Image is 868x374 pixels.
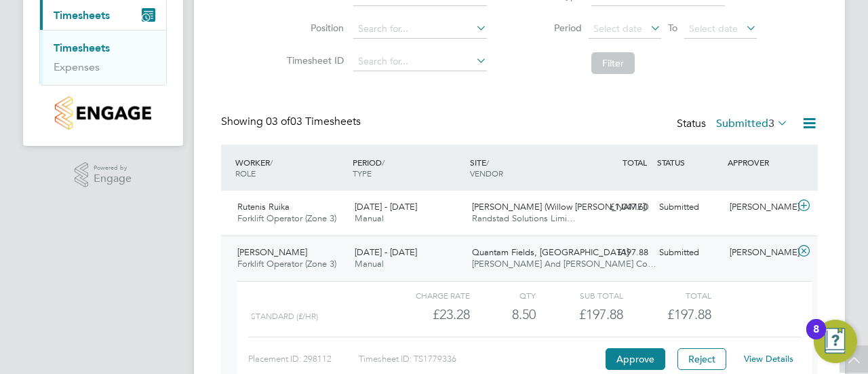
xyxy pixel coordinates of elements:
div: PERIOD [349,150,467,185]
span: TOTAL [623,157,647,168]
div: Submitted [654,242,724,264]
span: To [664,19,682,37]
div: £197.88 [583,242,654,264]
button: Open Resource Center, 8 new notifications [814,320,857,363]
div: [PERSON_NAME] [724,242,795,264]
span: [PERSON_NAME] [237,246,307,258]
div: Timesheets [40,30,166,85]
a: View Details [744,353,793,364]
div: Status [677,115,791,134]
div: Charge rate [382,287,470,303]
span: Randstad Solutions Limi… [472,212,576,224]
div: Showing [221,115,363,129]
span: Engage [94,173,132,185]
span: Quantam Fields, [GEOGRAPHIC_DATA] [472,246,629,258]
span: [DATE] - [DATE] [355,201,417,212]
div: SITE [467,150,584,185]
span: Manual [355,212,384,224]
span: Timesheets [54,9,110,22]
span: [PERSON_NAME] And [PERSON_NAME] Co… [472,258,656,269]
span: £197.88 [667,306,711,322]
a: Go to home page [39,96,167,130]
div: STATUS [654,150,724,174]
div: 8.50 [470,303,536,326]
div: APPROVER [724,150,795,174]
span: Rutenis Ruika [237,201,290,212]
div: WORKER [232,150,349,185]
span: Forklift Operator (Zone 3) [237,258,336,269]
span: 03 of [266,115,290,128]
a: Powered byEngage [75,162,132,188]
span: / [382,157,384,168]
div: £1,047.60 [583,196,654,219]
span: TYPE [353,168,372,179]
div: Sub Total [536,287,623,303]
label: Period [521,22,582,34]
div: Placement ID: 298112 [248,348,359,370]
img: countryside-properties-logo-retina.png [55,96,151,130]
span: 3 [768,117,774,130]
span: Forklift Operator (Zone 3) [237,212,336,224]
span: 03 Timesheets [266,115,361,128]
input: Search for... [353,52,487,71]
div: Total [623,287,711,303]
span: Standard (£/HR) [251,312,318,321]
div: [PERSON_NAME] [724,196,795,219]
label: Timesheet ID [283,54,344,67]
div: 8 [813,329,819,347]
div: QTY [470,287,536,303]
button: Reject [677,348,726,370]
span: [DATE] - [DATE] [355,246,417,258]
div: £197.88 [536,303,623,326]
button: Approve [606,348,665,370]
span: / [486,157,489,168]
a: Timesheets [54,41,110,54]
span: Select date [593,22,642,35]
label: Submitted [716,117,788,130]
label: Position [283,22,344,34]
span: Powered by [94,162,132,174]
input: Search for... [353,20,487,39]
span: [PERSON_NAME] (Willow [PERSON_NAME]) [472,201,647,212]
span: Manual [355,258,384,269]
button: Filter [591,52,635,74]
span: Select date [689,22,738,35]
div: Timesheet ID: TS1779336 [359,348,602,370]
span: VENDOR [470,168,503,179]
div: £23.28 [382,303,470,326]
span: ROLE [235,168,256,179]
div: Submitted [654,196,724,219]
a: Expenses [54,60,100,73]
span: / [270,157,273,168]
